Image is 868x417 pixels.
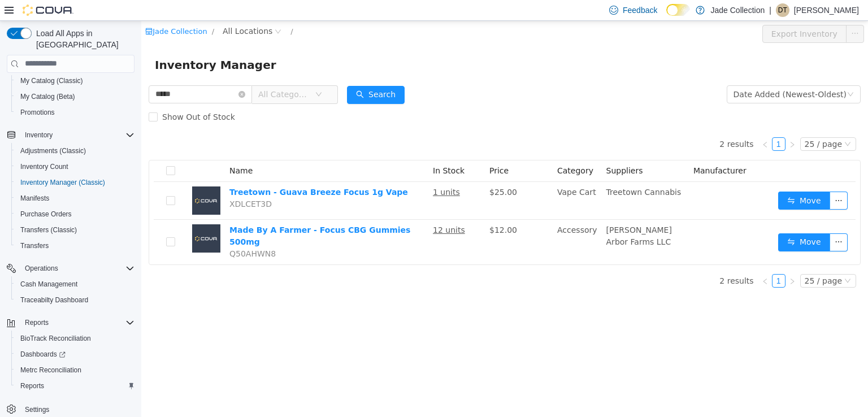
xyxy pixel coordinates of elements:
[11,378,139,394] button: Reports
[16,239,134,253] span: Transfers
[552,145,605,154] span: Manufacturer
[88,167,267,176] a: Treetown - Guava Breeze Focus 1g Vape
[51,203,79,232] img: Made By A Farmer - Focus CBG Gummies 500mg placeholder
[16,192,54,205] a: Manifests
[20,194,49,203] span: Manifests
[16,223,134,237] span: Transfers (Classic)
[206,65,263,83] button: icon: searchSearch
[11,190,139,206] button: Manifests
[25,405,49,414] span: Settings
[23,5,73,16] img: Cova
[292,205,324,214] u: 12 units
[16,379,49,393] a: Reports
[648,120,654,127] i: icon: right
[149,6,151,15] span: /
[16,106,59,119] a: Promotions
[88,228,134,237] span: Q50AHWN8
[11,238,139,254] button: Transfers
[20,108,55,117] span: Promotions
[11,105,139,120] button: Promotions
[11,276,139,292] button: Cash Management
[16,176,110,189] a: Inventory Manager (Classic)
[292,167,319,176] u: 1 units
[348,205,376,214] span: $12.00
[16,223,81,237] a: Transfers (Classic)
[16,92,98,101] span: Show Out of Stock
[16,74,88,88] a: My Catalog (Classic)
[20,403,54,416] a: Settings
[16,90,134,103] span: My Catalog (Beta)
[20,128,134,142] span: Inventory
[2,127,139,143] button: Inventory
[620,120,627,127] i: icon: left
[20,296,88,305] span: Traceabilty Dashboard
[706,70,713,78] i: icon: down
[644,253,658,267] li: Next Page
[20,241,49,250] span: Transfers
[578,116,612,130] li: 2 results
[631,116,644,130] li: 1
[16,144,90,158] a: Adjustments (Classic)
[465,167,540,176] span: Treetown Cannabis
[16,332,96,345] a: BioTrack Reconciliation
[16,160,134,173] span: Inventory Count
[16,192,134,205] span: Manifests
[778,3,787,17] span: DT
[11,143,139,159] button: Adjustments (Classic)
[16,176,134,189] span: Inventory Manager (Classic)
[16,207,134,221] span: Purchase Orders
[663,254,701,266] div: 25 / page
[20,76,83,85] span: My Catalog (Classic)
[20,262,63,275] button: Operations
[51,166,79,194] img: Treetown - Guava Breeze Focus 1g Vape placeholder
[637,171,689,189] button: icon: swapMove
[2,401,139,417] button: Settings
[20,210,72,219] span: Purchase Orders
[623,5,657,16] span: Feedback
[20,146,86,155] span: Adjustments (Classic)
[631,117,644,129] a: 1
[348,145,367,154] span: Price
[11,362,139,378] button: Metrc Reconciliation
[20,316,53,329] button: Reports
[11,206,139,222] button: Purchase Orders
[16,347,134,361] span: Dashboards
[620,257,627,264] i: icon: left
[16,160,73,173] a: Inventory Count
[16,293,134,307] span: Traceabilty Dashboard
[292,145,323,154] span: In Stock
[88,145,111,154] span: Name
[16,277,134,291] span: Cash Management
[20,162,68,171] span: Inventory Count
[16,379,134,393] span: Reports
[20,402,134,416] span: Settings
[16,90,80,103] a: My Catalog (Beta)
[2,260,139,276] button: Operations
[644,116,658,130] li: Next Page
[705,4,723,22] button: icon: ellipsis
[2,315,139,331] button: Reports
[663,117,701,129] div: 25 / page
[11,292,139,308] button: Traceabilty Dashboard
[11,159,139,175] button: Inventory Count
[11,346,139,362] a: Dashboards
[11,175,139,190] button: Inventory Manager (Classic)
[16,144,134,158] span: Adjustments (Classic)
[688,212,706,231] button: icon: ellipsis
[688,171,706,189] button: icon: ellipsis
[71,6,73,15] span: /
[416,145,452,154] span: Category
[88,205,269,225] a: Made By A Farmer - Focus CBG Gummies 500mg
[11,222,139,238] button: Transfers (Classic)
[16,363,86,377] a: Metrc Reconciliation
[621,4,705,22] button: Export Inventory
[617,253,631,267] li: Previous Page
[703,257,710,264] i: icon: down
[465,145,502,154] span: Suppliers
[617,116,631,130] li: Previous Page
[578,253,612,267] li: 2 results
[88,179,131,188] span: XDLCET3D
[20,128,57,142] button: Inventory
[25,318,49,327] span: Reports
[20,316,134,329] span: Reports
